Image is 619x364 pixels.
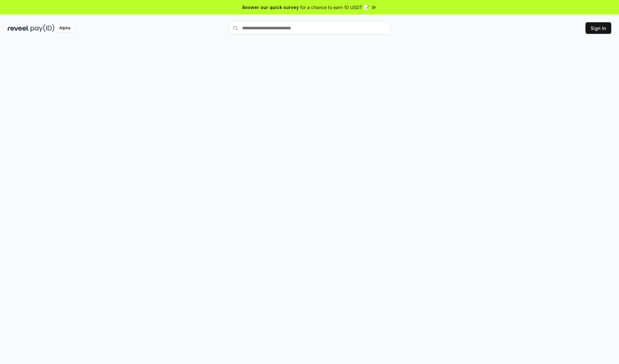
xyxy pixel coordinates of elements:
span: Answer our quick survey [242,4,299,11]
span: for a chance to earn 10 USDT 📝 [300,4,369,11]
img: reveel_dark [8,24,29,32]
img: pay_id [31,24,54,32]
button: Sign In [585,22,611,34]
div: Alpha [56,24,74,32]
